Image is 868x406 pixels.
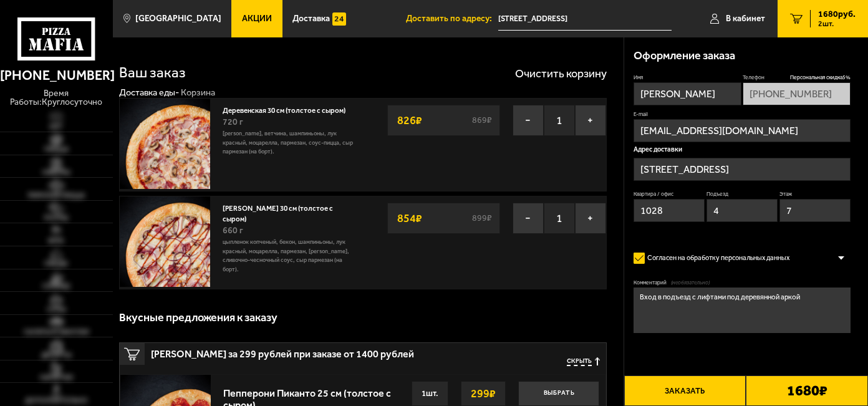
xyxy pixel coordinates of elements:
span: 1680 руб. [818,10,856,19]
label: Телефон [743,74,851,81]
label: Комментарий [634,279,851,286]
a: Деревенская 30 см (толстое с сыром) [223,104,355,115]
button: Очистить корзину [515,68,607,79]
span: Акции [242,14,272,23]
strong: 299 ₽ [468,382,499,405]
input: +7 ( [743,82,851,105]
div: Корзина [181,87,215,99]
span: 2 шт. [818,20,856,27]
span: 660 г [223,225,243,236]
p: Адрес доставки [634,147,851,153]
span: Доставить по адресу: [406,14,498,23]
span: 1 [544,105,575,136]
p: [PERSON_NAME], ветчина, шампиньоны, лук красный, моцарелла, пармезан, соус-пицца, сыр пармезан (н... [223,129,357,157]
b: 1680 ₽ [787,384,827,398]
s: 899 ₽ [471,214,493,223]
input: @ [634,119,851,142]
span: 720 г [223,117,243,127]
button: Скрыть [567,357,600,366]
span: [GEOGRAPHIC_DATA] [135,14,221,23]
input: Ваш адрес доставки [498,7,672,31]
button: Выбрать [518,381,599,406]
label: Согласен на обработку персональных данных [634,249,798,268]
label: E-mail [634,110,851,118]
p: цыпленок копченый, бекон, шампиньоны, лук красный, моцарелла, пармезан, [PERSON_NAME], сливочно-ч... [223,238,357,274]
strong: 826 ₽ [394,109,425,132]
button: + [575,105,606,136]
div: 1 шт. [412,381,448,406]
button: Заказать [624,375,746,406]
input: Имя [634,82,741,105]
button: + [575,203,606,234]
span: Россия, Санкт-Петербург, улица Крыленко, 1к1с2 [498,7,672,31]
label: Этаж [779,190,851,198]
span: (необязательно) [671,279,710,286]
label: Квартира / офис [634,190,705,198]
span: В кабинет [726,14,765,23]
span: 1 [544,203,575,234]
h1: Ваш заказ [119,65,186,80]
span: Скрыть [567,357,592,366]
h3: Оформление заказа [634,50,735,61]
span: Доставка [292,14,330,23]
strong: 854 ₽ [394,206,425,230]
s: 869 ₽ [471,116,493,125]
a: Доставка еды- [119,87,179,98]
span: [PERSON_NAME] за 299 рублей при заказе от 1400 рублей [151,343,443,359]
label: Подъезд [706,190,778,198]
img: 15daf4d41897b9f0e9f617042186c801.svg [332,12,346,26]
button: − [513,105,544,136]
label: Имя [634,74,741,81]
button: − [513,203,544,234]
span: Персональная скидка 5 % [790,74,851,81]
a: [PERSON_NAME] 30 см (толстое с сыром) [223,201,333,223]
h3: Вкусные предложения к заказу [119,312,277,323]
